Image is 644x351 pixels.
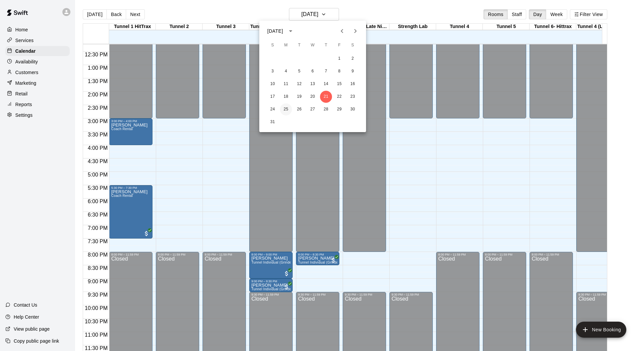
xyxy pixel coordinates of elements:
button: 11 [280,78,292,90]
button: 9 [347,65,359,77]
button: 5 [293,65,305,77]
button: calendar view is open, switch to year view [285,25,296,37]
button: 30 [347,103,359,115]
button: 14 [320,78,332,90]
button: 13 [307,78,319,90]
button: 16 [347,78,359,90]
button: 19 [293,91,305,103]
div: [DATE] [267,28,283,35]
button: 23 [347,91,359,103]
button: 18 [280,91,292,103]
button: 20 [307,91,319,103]
button: 26 [293,103,305,115]
span: Saturday [347,39,359,52]
button: 22 [333,91,345,103]
button: 6 [307,65,319,77]
span: Monday [280,39,292,52]
button: 1 [333,53,345,65]
button: 28 [320,103,332,115]
button: 17 [267,91,279,103]
button: 27 [307,103,319,115]
button: 31 [267,116,279,128]
button: 3 [267,65,279,77]
button: 2 [347,53,359,65]
button: 24 [267,103,279,115]
span: Friday [333,39,345,52]
button: 4 [280,65,292,77]
button: 25 [280,103,292,115]
button: 7 [320,65,332,77]
button: 10 [267,78,279,90]
button: 21 [320,91,332,103]
span: Wednesday [307,39,319,52]
button: 12 [293,78,305,90]
button: Previous month [335,24,349,38]
button: Next month [349,24,362,38]
span: Sunday [267,39,279,52]
button: 8 [333,65,345,77]
button: 29 [333,103,345,115]
span: Thursday [320,39,332,52]
button: 15 [333,78,345,90]
span: Tuesday [293,39,305,52]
